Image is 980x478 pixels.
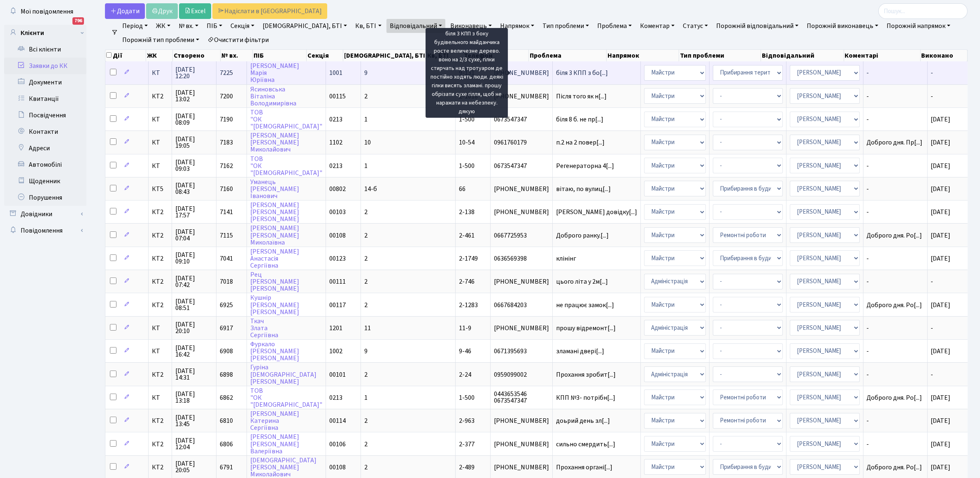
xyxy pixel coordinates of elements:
[152,93,168,100] span: КТ2
[931,301,951,310] span: [DATE]
[556,92,607,101] span: Після того як н[...]
[152,371,168,378] span: КТ2
[459,370,471,379] span: 2-24
[250,247,299,270] a: [PERSON_NAME]АнастасіяСергіївна
[4,3,86,20] a: Мої повідомлення796
[250,363,317,386] a: Гуріна[DEMOGRAPHIC_DATA][PERSON_NAME]
[556,161,614,170] span: Регенераторна 4[...]
[329,115,342,124] span: 0213
[867,417,924,424] span: -
[329,347,342,356] span: 1002
[4,124,86,140] a: Контакти
[175,19,202,33] a: № вх.
[146,50,173,61] th: ЖК
[250,131,299,154] a: [PERSON_NAME][PERSON_NAME]Миколайович
[227,19,258,33] a: Секція
[556,463,612,472] span: Прохання органі[...]
[556,416,610,425] span: доьрий день зл[...]
[364,416,368,425] span: 2
[175,298,213,311] span: [DATE] 08:51
[497,19,538,33] a: Напрямок
[364,277,368,286] span: 2
[4,25,86,41] a: Клієнти
[175,205,213,219] span: [DATE] 17:57
[220,208,233,217] span: 7141
[459,138,475,147] span: 10-54
[329,68,342,77] span: 1001
[153,19,174,33] a: ЖК
[867,371,924,378] span: -
[459,231,475,240] span: 2-461
[556,347,604,356] span: зламані двері[...]
[307,50,343,61] th: Секція
[220,254,233,263] span: 7041
[220,231,233,240] span: 7115
[931,161,951,170] span: [DATE]
[4,107,86,124] a: Посвідчення
[459,277,475,286] span: 2-746
[931,393,951,402] span: [DATE]
[494,348,549,354] span: 0671395693
[494,186,549,192] span: [PHONE_NUMBER]
[329,161,342,170] span: 0213
[152,186,168,192] span: КТ5
[921,50,968,61] th: Виконано
[175,159,213,172] span: [DATE] 09:03
[867,301,922,310] span: Доброго дня. Ро[...]
[4,173,86,189] a: Щоденник
[21,7,73,16] span: Мої повідомлення
[931,68,933,77] span: -
[220,115,233,124] span: 7190
[556,301,614,310] span: не працює замок[...]
[386,19,445,33] a: Відповідальний
[931,138,951,147] span: [DATE]
[220,347,233,356] span: 6908
[152,139,168,146] span: КТ
[250,154,322,177] a: ТОВ"ОК"[DEMOGRAPHIC_DATA]"
[713,19,802,33] a: Порожній відповідальний
[459,208,475,217] span: 2-138
[110,7,140,16] span: Додати
[494,325,549,331] span: [PHONE_NUMBER]
[761,50,844,61] th: Відповідальний
[220,161,233,170] span: 7162
[152,302,168,308] span: КТ2
[867,70,924,76] span: -
[459,161,475,170] span: 1-500
[329,301,346,310] span: 00117
[175,113,213,126] span: [DATE] 08:09
[494,371,549,378] span: 0959099002
[329,138,342,147] span: 1102
[152,116,168,123] span: КТ
[329,184,346,194] span: 00802
[220,393,233,402] span: 6862
[556,115,603,124] span: біля 8 б. не пр[...]
[556,208,637,217] span: [PERSON_NAME] довідку[...]
[152,441,168,448] span: КТ2
[152,232,168,239] span: КТ2
[867,231,922,240] span: Доброго дня. Ро[...]
[220,301,233,310] span: 6925
[72,17,84,25] div: 796
[105,50,146,61] th: Дії
[152,348,168,354] span: КТ
[220,440,233,449] span: 6806
[4,58,86,74] a: Заявки до КК
[250,294,299,317] a: Кушнір[PERSON_NAME][PERSON_NAME]
[175,275,213,288] span: [DATE] 07:42
[867,93,924,100] span: -
[459,184,466,194] span: 66
[152,70,168,76] span: КТ
[119,19,151,33] a: Період
[364,231,368,240] span: 2
[119,33,203,47] a: Порожній тип проблеми
[250,85,296,108] a: ЯсиновськаВіталінаВолодимирівна
[594,19,635,33] a: Проблема
[867,209,924,215] span: -
[556,231,609,240] span: Доброго ранку.[...]
[329,416,346,425] span: 00114
[175,460,213,473] span: [DATE] 20:05
[556,255,637,262] span: клінінг
[250,201,299,224] a: [PERSON_NAME][PERSON_NAME][PERSON_NAME]
[494,391,549,404] span: 0443653546 0673547347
